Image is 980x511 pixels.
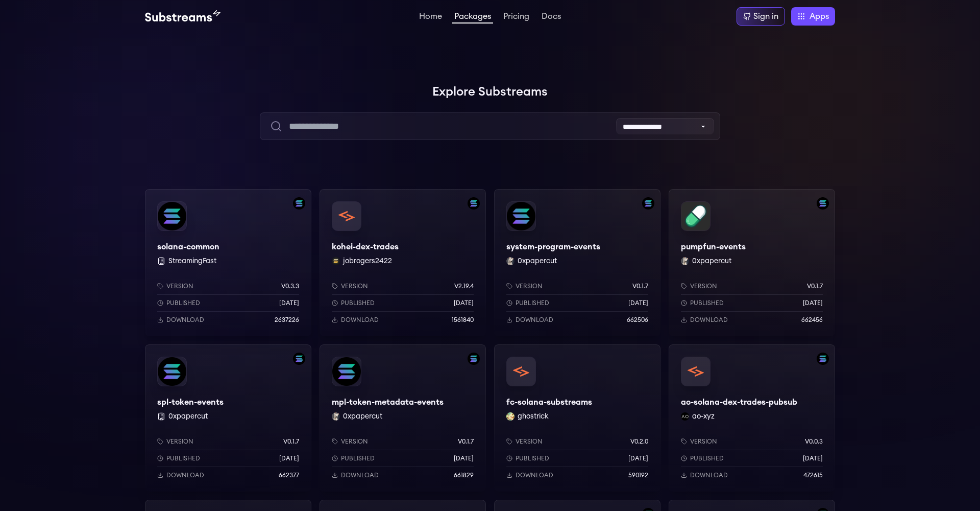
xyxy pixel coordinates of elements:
p: [DATE] [803,299,823,307]
p: Published [166,299,200,307]
p: [DATE] [454,454,474,462]
img: Filter by solana network [293,197,305,210]
p: Version [166,282,193,290]
button: StreamingFast [168,256,216,266]
p: Version [166,437,193,446]
p: v0.1.7 [807,282,823,290]
a: Docs [540,12,563,22]
p: Published [341,454,375,462]
p: Published [166,454,200,462]
a: Home [417,12,444,22]
p: 1561840 [452,316,474,324]
p: Download [690,471,728,479]
div: Sign in [753,10,778,22]
p: v0.0.3 [805,437,823,446]
p: Version [341,437,368,446]
a: Filter by solana networkmpl-token-metadata-eventsmpl-token-metadata-events0xpapercut 0xpapercutVe... [320,344,486,492]
p: Download [690,316,728,324]
img: Filter by solana network [293,353,305,365]
p: Download [341,471,379,479]
p: 662377 [279,471,299,479]
p: [DATE] [628,299,648,307]
a: Pricing [501,12,531,22]
p: Version [690,282,717,290]
a: Filter by solana networkspl-token-eventsspl-token-events 0xpapercutVersionv0.1.7Published[DATE]Do... [145,344,311,492]
a: fc-solana-substreamsfc-solana-substreamsghostrick ghostrickVersionv0.2.0Published[DATE]Download59... [494,344,660,492]
p: 661829 [454,471,474,479]
p: 590192 [628,471,648,479]
a: Packages [452,12,493,24]
p: [DATE] [628,454,648,462]
p: Published [516,454,549,462]
p: [DATE] [803,454,823,462]
a: Sign in [737,7,785,26]
button: jobrogers2422 [343,256,392,266]
p: Download [166,471,204,479]
a: Filter by solana networksolana-commonsolana-common StreamingFastVersionv0.3.3Published[DATE]Downl... [145,189,311,336]
p: [DATE] [279,454,299,462]
button: 0xpapercut [692,256,731,266]
a: Filter by solana networkpumpfun-eventspumpfun-events0xpapercut 0xpapercutVersionv0.1.7Published[D... [669,189,835,336]
button: 0xpapercut [518,256,557,266]
p: Download [166,316,204,324]
a: Filter by solana networksystem-program-eventssystem-program-events0xpapercut 0xpapercutVersionv0.... [494,189,660,336]
img: Filter by solana network [817,197,829,210]
p: Version [341,282,368,290]
p: Published [690,299,724,307]
p: Published [690,454,724,462]
p: v0.1.7 [632,282,648,290]
p: Download [516,316,553,324]
button: ghostrick [518,411,549,422]
button: 0xpapercut [343,411,382,422]
img: Filter by solana network [817,353,829,365]
img: Substream's logo [145,10,220,22]
span: Apps [810,10,829,22]
p: Download [516,471,553,479]
a: Filter by solana networkkohei-dex-tradeskohei-dex-tradesjobrogers2422 jobrogers2422Versionv2.19.4... [320,189,486,336]
img: Filter by solana network [642,197,654,210]
img: Filter by solana network [468,197,480,210]
p: 2637226 [275,316,299,324]
img: Filter by solana network [468,353,480,365]
p: v2.19.4 [454,282,474,290]
button: ao-xyz [692,411,715,422]
p: Version [516,437,543,446]
h1: Explore Substreams [145,82,835,102]
button: 0xpapercut [168,411,208,422]
p: Published [341,299,375,307]
p: Version [690,437,717,446]
p: Version [516,282,543,290]
p: [DATE] [279,299,299,307]
p: Published [516,299,549,307]
p: v0.2.0 [630,437,648,446]
p: [DATE] [454,299,474,307]
p: v0.3.3 [281,282,299,290]
a: Filter by solana networkao-solana-dex-trades-pubsubao-solana-dex-trades-pubsubao-xyz ao-xyzVersio... [669,344,835,492]
p: 662456 [801,316,823,324]
p: Download [341,316,379,324]
p: v0.1.7 [458,437,474,446]
p: 472615 [803,471,823,479]
p: v0.1.7 [283,437,299,446]
p: 662506 [627,316,648,324]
